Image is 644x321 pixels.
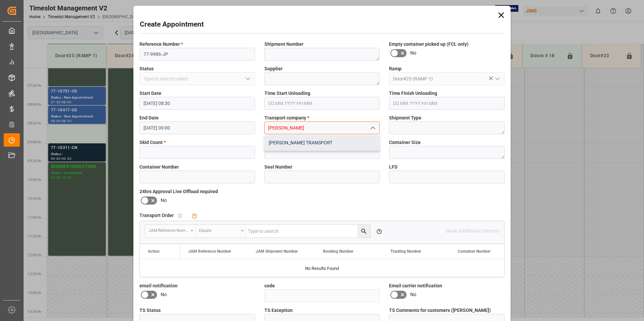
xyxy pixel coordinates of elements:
[264,97,380,110] input: DD.MM.YYYY HH:MM
[264,114,309,121] span: Transport company
[410,49,416,57] span: No
[264,307,293,314] span: TS Exception
[145,225,196,238] button: open menu
[161,291,167,298] span: No
[264,41,303,48] span: Shipment Number
[323,249,353,254] span: Booking Number
[264,164,292,171] span: Seal Number
[357,225,370,238] button: search button
[389,41,469,48] span: Empty container picked up (FCL only)
[139,97,255,110] input: DD.MM.YYYY HH:MM
[410,291,416,298] span: No
[264,282,275,289] span: code
[148,249,160,254] div: Action
[389,97,505,110] input: DD.MM.YYYY HH:MM
[389,114,421,121] span: Shipment Type
[139,65,154,72] span: Status
[139,188,218,195] span: 24hrs Approval Live Offload required
[139,212,174,219] span: Transport Order
[389,90,437,97] span: Time Finish Unloading
[139,72,255,85] input: Type to search/select
[264,65,283,72] span: Supplier
[256,249,298,254] span: JAM Shipment Number
[139,90,161,97] span: Start Date
[139,164,179,171] span: Container Number
[492,74,502,84] button: open menu
[149,226,188,234] div: JAM Reference Number
[139,41,183,48] span: Reference Number
[139,307,161,314] span: TS Status
[390,249,421,254] span: Tracking Number
[389,65,401,72] span: Ramp
[139,139,166,146] span: Skid Count
[389,72,505,85] input: Type to search/select
[242,74,252,84] button: open menu
[367,123,377,133] button: close menu
[139,114,159,121] span: End Date
[188,249,231,254] span: JAM Reference Number
[458,249,490,254] span: Container Number
[139,121,255,134] input: DD.MM.YYYY HH:MM
[264,90,310,97] span: Time Start Unloading
[161,197,167,204] span: No
[246,225,370,238] input: Type to search
[199,226,239,234] div: Equals
[196,225,246,238] button: open menu
[389,282,442,289] span: Email carrier notification
[140,19,204,30] h2: Create Appointment
[389,164,397,171] span: LFD
[139,282,178,289] span: email notification
[389,139,421,146] span: Container Size
[389,307,491,314] span: TS Comments for customers ([PERSON_NAME])
[265,135,380,150] div: [PERSON_NAME] TRANSPORT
